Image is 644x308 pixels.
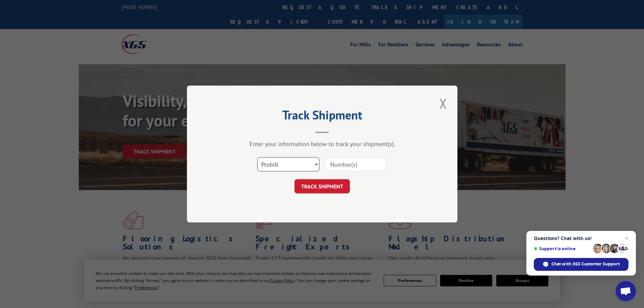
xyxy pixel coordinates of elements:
[221,140,424,148] div: Enter your information below to track your shipment(s).
[534,236,628,241] span: Questions? Chat with us!
[534,246,591,251] span: Support is online
[294,179,350,193] button: TRACK SHIPMENT
[221,110,424,123] h2: Track Shipment
[551,261,620,267] span: Chat with XGS Customer Support
[534,258,628,271] span: Chat with XGS Customer Support
[437,94,449,113] button: Close modal
[325,157,387,171] input: Number(s)
[616,281,636,301] a: Open chat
